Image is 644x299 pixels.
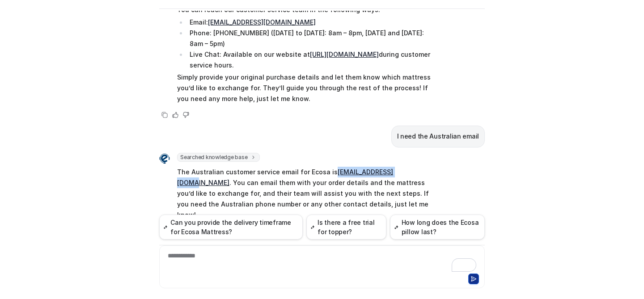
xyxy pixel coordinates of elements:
[310,51,379,58] a: [URL][DOMAIN_NAME]
[208,18,316,26] a: [EMAIL_ADDRESS][DOMAIN_NAME]
[187,28,439,49] li: Phone: [PHONE_NUMBER] ([DATE] to [DATE]: 8am – 8pm, [DATE] and [DATE]: 8am – 5pm)
[159,153,170,164] img: Widget
[397,131,479,142] p: I need the Australian email
[306,215,386,240] button: Is there a free trial for topper?
[177,153,260,162] span: Searched knowledge base
[187,17,439,28] li: Email:
[390,215,485,240] button: How long does the Ecosa pillow last?
[187,49,439,71] li: Live Chat: Available on our website at during customer service hours.
[161,251,483,272] div: To enrich screen reader interactions, please activate Accessibility in Grammarly extension settings
[177,167,439,220] p: The Australian customer service email for Ecosa is . You can email them with your order details a...
[177,72,439,104] p: Simply provide your original purchase details and let them know which mattress you’d like to exch...
[159,215,303,240] button: Can you provide the delivery timeframe for Ecosa Mattress?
